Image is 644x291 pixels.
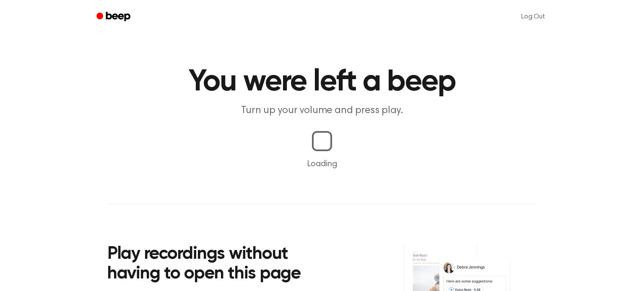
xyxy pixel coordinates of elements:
p: Loading [10,158,634,170]
h2: Play recordings without having to open this page [107,245,333,284]
h1: You were left a beep [107,67,537,97]
a: Beep [91,9,138,25]
a: Log Out [513,7,553,27]
p: Turn up your volume and press play. [161,104,483,118]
